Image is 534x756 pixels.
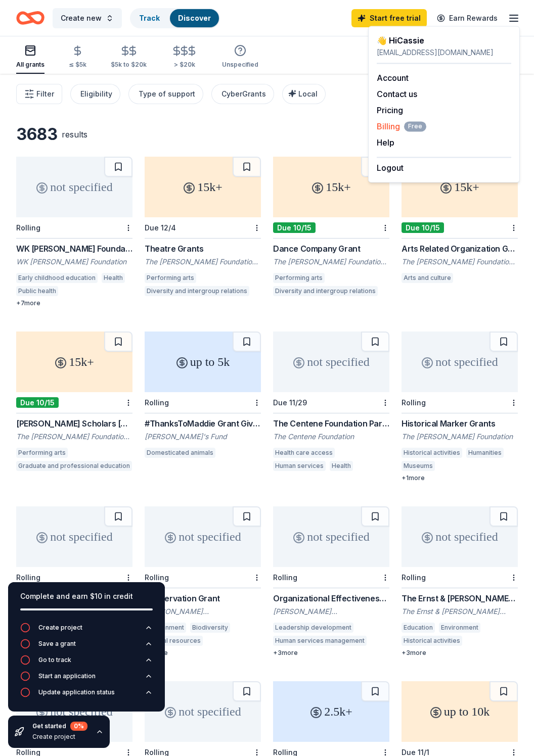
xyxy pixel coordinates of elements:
[36,88,54,100] span: Filter
[16,397,59,408] div: Due 10/15
[145,332,261,392] div: up to 5k
[402,157,518,286] a: 15k+Due 10/15Arts Related Organization GrantThe [PERSON_NAME] Foundation, Inc.Arts and culture
[145,432,261,442] div: [PERSON_NAME]'s Fund
[20,655,153,671] button: Go to track
[221,88,266,100] div: CyberGrants
[16,157,132,217] div: not specified
[273,592,389,604] div: Organizational Effectiveness Grant
[377,136,394,149] button: Help
[38,688,115,696] div: Update application status
[16,273,98,283] div: Early childhood education
[16,257,132,267] div: WK [PERSON_NAME] Foundation
[273,398,307,407] div: Due 11/29
[145,257,261,267] div: The [PERSON_NAME] Foundation, Inc.
[16,243,132,255] div: WK [PERSON_NAME] Foundation Grant
[402,273,453,283] div: Arts and culture
[466,448,504,458] div: Humanities
[145,223,176,232] div: Due 12/4
[70,84,120,104] button: Eligibility
[102,273,125,283] div: Health
[16,417,132,430] div: [PERSON_NAME] Scholars [PERSON_NAME]
[402,474,518,482] div: + 1 more
[145,157,261,217] div: 15k+
[402,222,444,233] div: Due 10/15
[402,461,435,471] div: Museums
[128,84,203,104] button: Type of support
[38,656,71,664] div: Go to track
[273,636,367,646] div: Human services management
[16,124,58,145] div: 3683
[145,592,261,604] div: Conservation Grant
[211,84,274,104] button: CyberGrants
[402,681,518,742] div: up to 10k
[273,257,389,267] div: The [PERSON_NAME] Foundation, Inc.
[431,9,504,27] a: Earn Rewards
[145,157,261,299] a: 15k+Due 12/4Theatre GrantsThe [PERSON_NAME] Foundation, Inc.Performing artsDiversity and intergro...
[273,432,389,442] div: The Centene Foundation
[145,332,261,461] a: up to 5kRolling#ThanksToMaddie Grant Giveaways[PERSON_NAME]'s FundDomesticated animals
[145,273,196,283] div: Performing arts
[273,461,326,471] div: Human services
[273,623,353,633] div: Leadership development
[402,243,518,255] div: Arts Related Organization Grant
[38,640,76,648] div: Save a grant
[273,157,389,217] div: 15k+
[16,573,40,582] div: Rolling
[16,506,132,657] a: not specifiedRollingPublic Welfare Foundation GrantPublic Welfare FoundationJustice rightsCrime p...
[273,286,378,296] div: Diversity and intergroup relations
[222,61,258,69] div: Unspecified
[402,432,518,442] div: The [PERSON_NAME] Foundation
[62,128,87,140] div: results
[16,448,68,458] div: Performing arts
[377,105,403,115] a: Pricing
[273,222,316,233] div: Due 10/15
[53,8,122,28] button: Create new
[16,61,45,69] div: All grants
[145,649,261,657] div: + 1 more
[402,398,426,407] div: Rolling
[32,722,87,731] div: Get started
[402,623,435,633] div: Education
[145,286,249,296] div: Diversity and intergroup relations
[402,332,518,482] a: not specifiedRollingHistorical Marker GrantsThe [PERSON_NAME] FoundationHistorical activitiesHuma...
[273,448,335,458] div: Health care access
[145,636,203,646] div: Natural resources
[273,243,389,255] div: Dance Company Grant
[273,681,389,742] div: 2.5k+
[377,88,417,100] button: Contact us
[145,417,261,430] div: #ThanksToMaddie Grant Giveaways
[69,61,86,69] div: ≤ $5k
[145,606,261,617] div: [PERSON_NAME] [PERSON_NAME] Foundation
[20,639,153,655] button: Save a grant
[16,40,45,74] button: All grants
[145,573,169,582] div: Rolling
[402,332,518,392] div: not specified
[222,40,258,74] button: Unspecified
[273,606,389,617] div: [PERSON_NAME] [PERSON_NAME] Foundation
[111,61,147,69] div: $5k to $20k
[16,332,132,474] a: 15k+Due 10/15[PERSON_NAME] Scholars [PERSON_NAME]The [PERSON_NAME] Foundation, Inc.Performing art...
[377,73,409,83] a: Account
[145,448,215,458] div: Domesticated animals
[439,623,480,633] div: Environment
[38,624,82,632] div: Create project
[145,243,261,255] div: Theatre Grants
[402,573,426,582] div: Rolling
[273,273,325,283] div: Performing arts
[69,41,86,74] button: ≤ $5k
[16,461,132,471] div: Graduate and professional education
[16,84,62,104] button: Filter
[38,672,96,680] div: Start an application
[402,448,462,458] div: Historical activities
[16,157,132,307] a: not specifiedRollingWK [PERSON_NAME] Foundation GrantWK [PERSON_NAME] FoundationEarly childhood e...
[273,417,389,430] div: The Centene Foundation Partners Program
[273,649,389,657] div: + 3 more
[377,120,426,132] span: Billing
[402,257,518,267] div: The [PERSON_NAME] Foundation, Inc.
[145,681,261,742] div: not specified
[402,649,518,657] div: + 3 more
[16,299,132,307] div: + 7 more
[273,506,389,657] a: not specifiedRollingOrganizational Effectiveness Grant[PERSON_NAME] [PERSON_NAME] FoundationLeade...
[16,332,132,392] div: 15k+
[70,722,87,731] div: 0 %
